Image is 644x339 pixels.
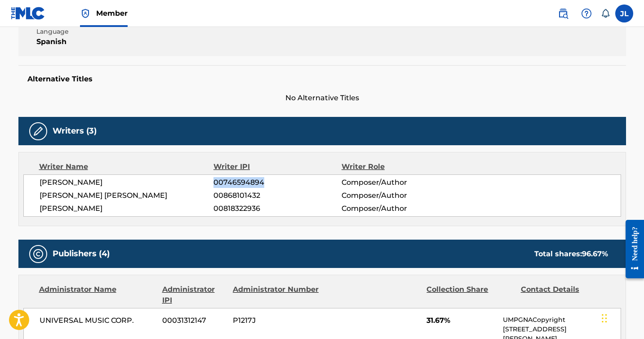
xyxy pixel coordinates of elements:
span: 00868101432 [213,190,341,201]
img: MLC Logo [11,7,45,20]
img: Writers [33,126,44,137]
span: [PERSON_NAME] [40,203,214,214]
span: 96.67 % [582,250,608,258]
span: [PERSON_NAME] [40,177,214,188]
span: Composer/Author [342,177,458,188]
span: 31.67% [426,315,496,326]
span: Composer/Author [342,190,458,201]
span: [PERSON_NAME] [PERSON_NAME] [40,190,214,201]
span: Spanish [36,36,182,47]
div: Administrator IPI [162,284,226,306]
span: No Alternative Titles [18,93,626,103]
div: Total shares: [534,249,608,259]
div: Notifications [601,9,610,18]
div: User Menu [615,4,633,22]
span: Composer/Author [342,203,458,214]
iframe: Chat Widget [599,296,644,339]
img: help [581,8,592,19]
div: Drag [602,305,607,332]
div: Collection Share [426,284,514,306]
span: Member [96,8,128,18]
span: 00031312147 [162,315,226,326]
h5: Alternative Titles [27,75,617,84]
img: Top Rightsholder [80,8,91,19]
div: Administrator Name [39,284,155,306]
div: Writer Role [342,161,458,172]
span: P1217J [233,315,320,326]
div: Writer Name [39,161,214,172]
div: Writer IPI [213,161,342,172]
a: Public Search [554,4,572,22]
h5: Writers (3) [53,126,97,136]
iframe: Resource Center [619,213,644,285]
div: Help [577,4,595,22]
div: Administrator Number [233,284,320,306]
h5: Publishers (4) [53,249,110,259]
img: Publishers [33,249,44,259]
p: UMPGNACopyright [503,315,620,325]
span: 00746594894 [213,177,341,188]
span: 00818322936 [213,203,341,214]
span: UNIVERSAL MUSIC CORP. [40,315,156,326]
img: search [558,8,568,19]
div: Contact Details [521,284,608,306]
span: Language [36,27,182,36]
